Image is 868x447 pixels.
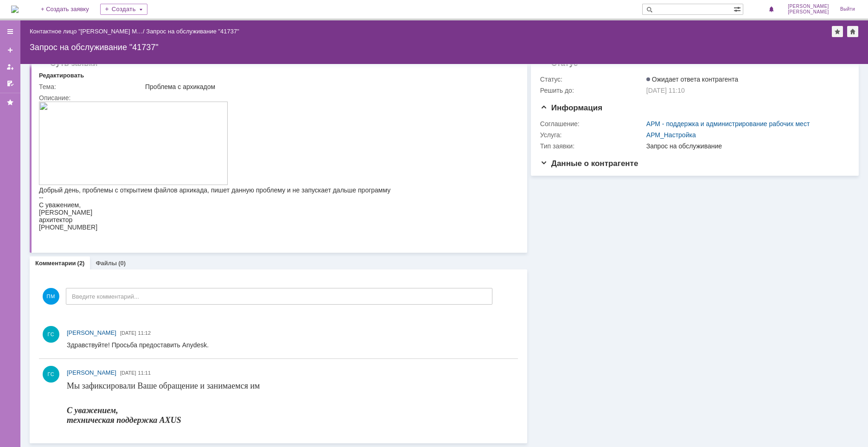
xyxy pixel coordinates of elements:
[540,159,638,168] span: Данные о контрагенте
[540,103,602,112] span: Информация
[847,26,858,37] div: Сделать домашней страницей
[120,370,136,376] span: [DATE]
[11,6,19,13] a: Перейти на домашнюю страницу
[646,76,738,83] span: Ожидает ответа контрагента
[39,94,515,102] div: Описание:
[540,142,645,150] div: Тип заявки:
[67,328,116,338] a: [PERSON_NAME]
[30,28,143,35] a: Контактное лицо "[PERSON_NAME] М…
[540,87,645,94] div: Решить до:
[11,6,19,13] img: logo
[646,131,696,139] a: АРМ_Настройка
[788,4,829,9] span: [PERSON_NAME]
[120,330,136,336] span: [DATE]
[832,26,843,37] div: Добавить в избранное
[39,83,143,90] div: Тема:
[39,72,84,79] div: Редактировать
[100,4,147,15] div: Создать
[67,329,116,336] span: [PERSON_NAME]
[540,120,645,128] div: Соглашение:
[138,370,151,376] span: 11:11
[3,43,18,57] a: Создать заявку
[540,131,645,139] div: Услуга:
[734,4,743,13] span: Расширенный поиск
[43,288,59,305] span: ПМ
[67,368,116,377] a: [PERSON_NAME]
[96,260,117,267] a: Файлы
[77,260,85,267] div: (2)
[646,87,685,94] span: [DATE] 11:10
[646,120,810,128] a: АРМ - поддержка и администрирование рабочих мест
[138,330,151,336] span: 11:12
[30,28,146,35] div: /
[30,43,859,52] div: Запрос на обслуживание "41737"
[3,76,18,91] a: Мои согласования
[646,142,845,150] div: Запрос на обслуживание
[788,9,829,15] span: [PERSON_NAME]
[3,59,18,74] a: Мои заявки
[145,83,513,90] div: Проблема с архикадом
[35,260,76,267] a: Комментарии
[67,369,116,376] span: [PERSON_NAME]
[146,28,239,35] div: Запрос на обслуживание "41737"
[118,260,126,267] div: (0)
[540,76,645,83] div: Статус:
